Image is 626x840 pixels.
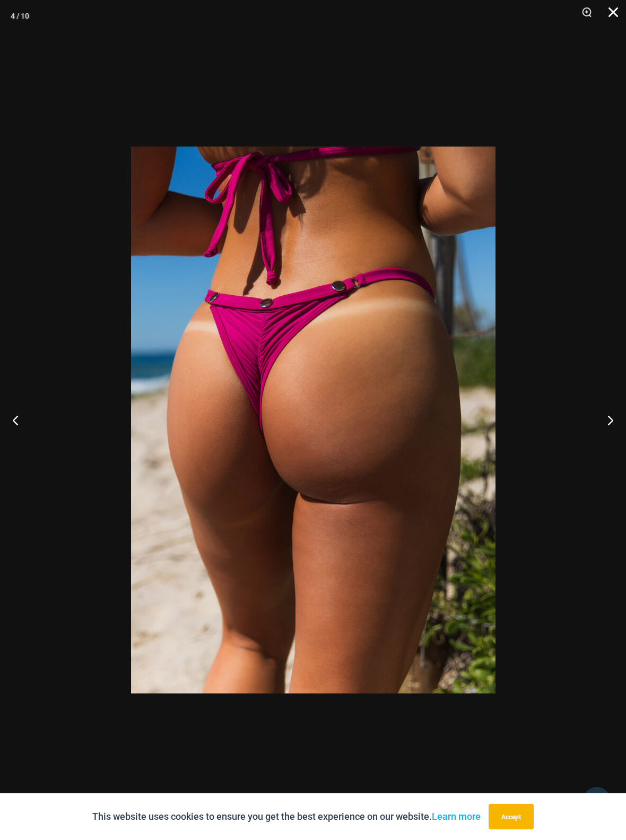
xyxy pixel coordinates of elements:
[489,804,534,829] button: Accept
[11,8,29,24] div: 4 / 10
[92,809,481,825] p: This website uses cookies to ensure you get the best experience on our website.
[432,811,481,822] a: Learn more
[586,393,626,447] button: Next
[131,147,495,693] img: Tight Rope Pink 4228 Thong 02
